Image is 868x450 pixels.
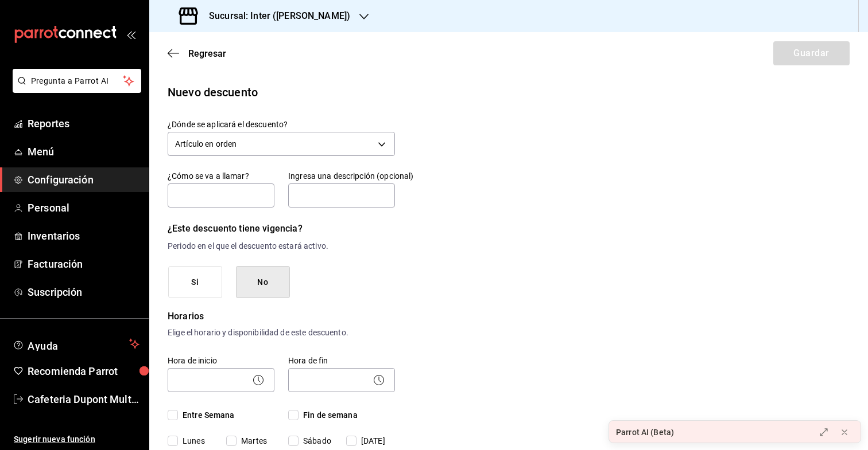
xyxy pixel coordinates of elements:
[178,435,205,447] span: Lunes
[28,337,125,351] span: Ayuda
[28,363,139,379] span: Recomienda Parrot
[168,240,395,252] p: Periodo en el que el descuento estará activo.
[299,435,331,447] span: Sábado
[299,409,358,421] span: Fin de semana
[200,9,350,23] h3: Sucursal: Inter ([PERSON_NAME])
[28,144,139,159] span: Menú
[28,116,139,131] span: Reportes
[616,426,674,439] div: Parrot AI (Beta)
[168,221,395,237] h6: ¿Este descuento tiene vigencia?
[168,120,395,128] label: ¿Dónde se aplicará el descuento?
[288,172,395,180] label: Ingresa una descripción (opcional)
[168,48,226,59] button: Regresar
[188,48,226,59] span: Regresar
[237,435,267,447] span: Martes
[28,256,139,272] span: Facturación
[13,69,141,93] button: Pregunta a Parrot AI
[168,356,274,364] label: Hora de inicio
[14,433,139,445] span: Sugerir nueva función
[28,228,139,244] span: Inventarios
[168,132,395,156] div: Artículo en orden
[356,435,385,447] span: [DATE]
[168,84,850,101] div: Nuevo descuento
[31,75,123,87] span: Pregunta a Parrot AI
[288,356,395,364] label: Hora de fin
[8,83,141,95] a: Pregunta a Parrot AI
[168,327,395,339] p: Elige el horario y disponibilidad de este descuento.
[28,392,139,407] span: Cafeteria Dupont Multiuser
[168,310,395,323] p: Horarios
[28,200,139,216] span: Personal
[126,30,135,39] button: open_drawer_menu
[168,266,222,299] button: Si
[236,266,290,299] button: No
[28,284,139,300] span: Suscripción
[168,172,274,180] label: ¿Cómo se va a llamar?
[28,172,139,187] span: Configuración
[178,409,235,421] span: Entre Semana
